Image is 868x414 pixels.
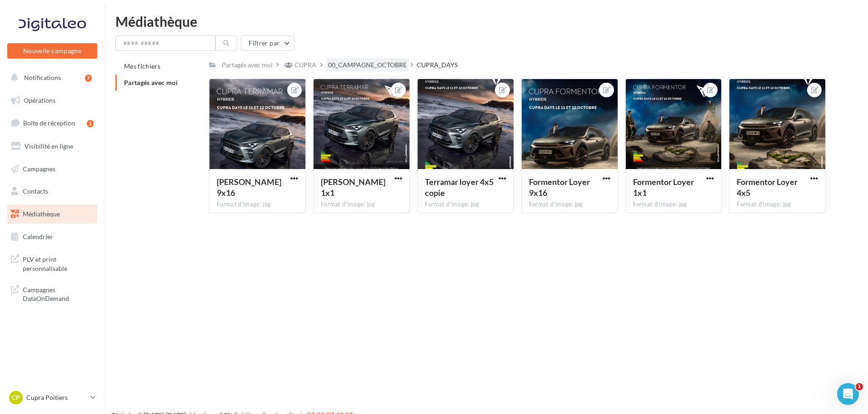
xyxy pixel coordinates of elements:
[5,91,99,110] a: Opérations
[217,200,298,209] div: Format d'image: jpg
[5,280,99,307] a: Campagnes DataOnDemand
[837,383,859,405] iframe: Intercom live chat
[23,233,53,240] span: Calendrier
[633,177,694,198] span: Formentor Loyer 1x1
[25,142,73,150] span: Visibilité en ligne
[5,68,95,87] button: Notifications 7
[5,227,99,246] a: Calendrier
[23,187,48,195] span: Contacts
[7,389,97,406] a: CP Cupra Poitiers
[241,35,294,51] button: Filtrer par
[425,177,494,198] span: Terramar loyer 4x5 copie
[856,383,863,390] span: 1
[5,113,99,133] a: Boîte de réception1
[124,79,178,86] span: Partagés avec moi
[417,60,458,70] div: CUPRA_DAYS
[321,177,385,198] span: Terramar Loyer 1x1
[23,119,75,127] span: Boîte de réception
[5,182,99,201] a: Contacts
[115,15,857,28] div: Médiathèque
[12,393,20,402] span: CP
[87,120,94,127] div: 1
[529,200,610,209] div: Format d'image: jpg
[217,177,281,198] span: Terramar Loyer 9x16
[5,137,99,156] a: Visibilité en ligne
[737,200,818,209] div: Format d'image: jpg
[23,165,55,172] span: Campagnes
[425,200,506,209] div: Format d'image: jpg
[294,60,316,70] div: CUPRA
[5,205,99,224] a: Médiathèque
[7,43,97,59] button: Nouvelle campagne
[24,96,55,104] span: Opérations
[26,393,87,402] p: Cupra Poitiers
[5,160,99,179] a: Campagnes
[23,253,94,273] span: PLV et print personnalisable
[5,249,99,276] a: PLV et print personnalisable
[321,200,402,209] div: Format d'image: jpg
[328,60,407,70] div: 00_CAMPAGNE_OCTOBRE
[24,74,61,81] span: Notifications
[529,177,590,198] span: Formentor Loyer 9x16
[85,75,92,82] div: 7
[633,200,714,209] div: Format d'image: jpg
[23,284,94,303] span: Campagnes DataOnDemand
[23,210,60,218] span: Médiathèque
[222,60,273,70] div: Partagés avec moi
[737,177,798,198] span: Formentor Loyer 4x5
[124,62,160,70] span: Mes fichiers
